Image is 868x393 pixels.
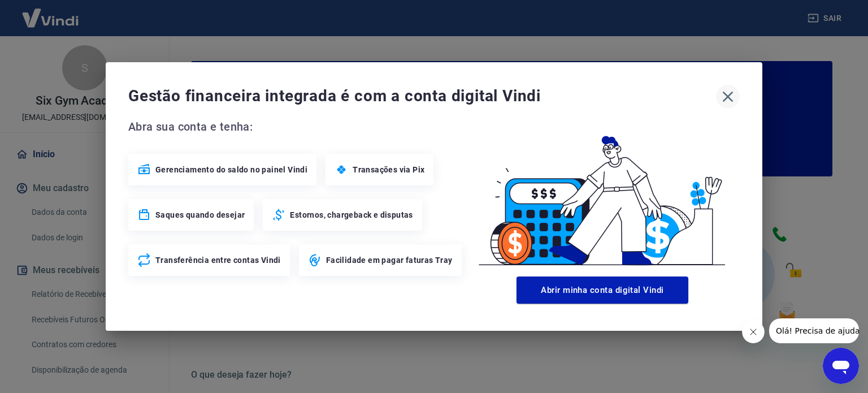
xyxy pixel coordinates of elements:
span: Transferência entre contas Vindi [155,254,281,266]
span: Saques quando desejar [155,209,245,221]
span: Facilidade em pagar faturas Tray [326,254,453,266]
span: Gerenciamento do saldo no painel Vindi [155,164,307,175]
img: Good Billing [465,118,740,272]
iframe: Fechar mensagem [742,321,765,343]
span: Olá! Precisa de ajuda? [7,8,95,17]
span: Gestão financeira integrada é com a conta digital Vindi [128,85,716,107]
span: Abra sua conta e tenha: [128,118,465,136]
button: Abrir minha conta digital Vindi [517,277,688,304]
iframe: Mensagem da empresa [769,318,859,343]
span: Transações via Pix [353,164,424,175]
iframe: Botão para abrir a janela de mensagens [823,348,859,384]
span: Estornos, chargeback e disputas [290,209,413,221]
